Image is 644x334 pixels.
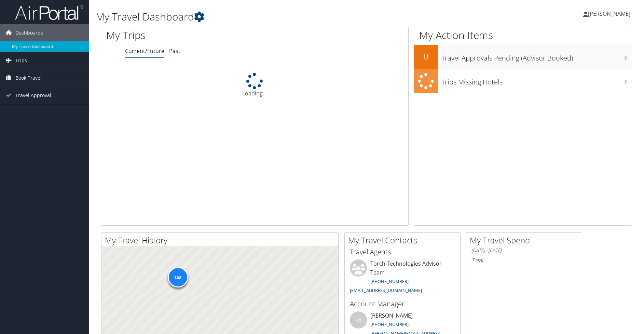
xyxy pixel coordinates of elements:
[441,50,632,63] h3: Travel Approvals Pending (Advisor Booked)
[15,24,43,41] span: Dashboards
[101,73,408,97] div: Loading...
[583,3,637,24] a: [PERSON_NAME]
[370,278,409,284] a: [PHONE_NUMBER]
[169,47,180,55] a: Past
[588,10,630,17] span: [PERSON_NAME]
[348,235,460,246] h2: My Travel Contacts
[414,45,632,69] a: 0Travel Approvals Pending (Advisor Booked)
[350,247,455,257] h3: Travel Agents
[441,74,632,87] h3: Trips Missing Hotels
[470,235,582,246] h2: My Travel Spend
[471,256,577,264] h6: Total
[370,321,409,328] a: [PHONE_NUMBER]
[96,10,457,24] h1: My Travel Dashboard
[350,299,455,309] h3: Account Manager
[15,69,42,86] span: Book Travel
[15,4,83,21] img: airportal-logo.png
[346,259,458,296] li: Torch Technologies Advisor Team
[106,28,275,42] h1: My Trips
[15,52,27,69] span: Trips
[15,87,51,104] span: Travel Approval
[167,267,188,288] div: 152
[350,287,422,293] a: [EMAIL_ADDRESS][DOMAIN_NAME]
[471,247,577,254] h6: [DATE] - [DATE]
[414,28,632,42] h1: My Action Items
[414,69,632,93] a: Trips Missing Hotels
[414,51,438,62] h2: 0
[125,47,164,55] a: Current/Future
[105,235,338,246] h2: My Travel History
[350,311,367,329] div: VB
